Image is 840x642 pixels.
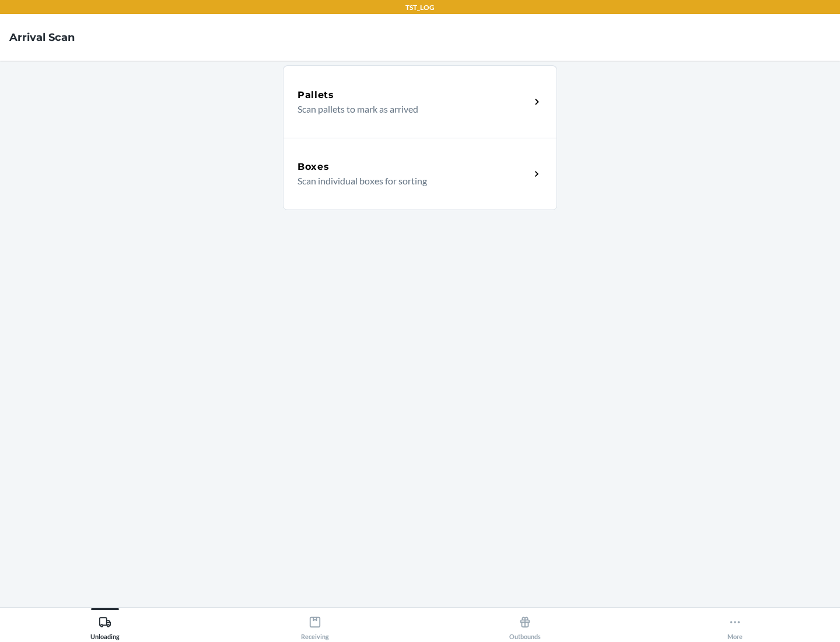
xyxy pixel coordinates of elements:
a: PalletsScan pallets to mark as arrived [283,65,557,138]
div: Outbounds [509,611,541,640]
button: Receiving [210,608,420,640]
div: Receiving [301,611,329,640]
div: More [727,611,743,640]
button: More [630,608,840,640]
button: Outbounds [420,608,630,640]
p: TST_LOG [405,2,435,13]
div: Unloading [90,611,120,640]
h5: Pallets [297,88,334,102]
h5: Boxes [297,160,330,174]
p: Scan pallets to mark as arrived [297,102,521,116]
a: BoxesScan individual boxes for sorting [283,138,557,210]
h4: Arrival Scan [9,30,75,45]
p: Scan individual boxes for sorting [297,174,521,188]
